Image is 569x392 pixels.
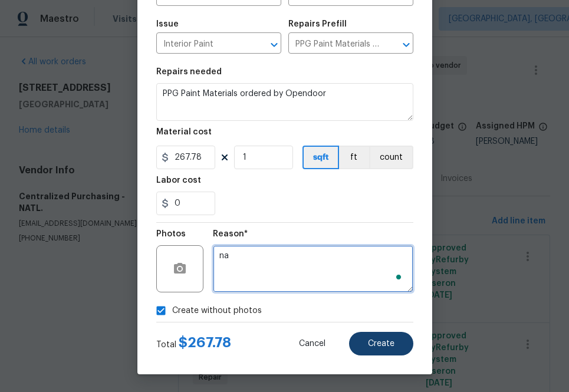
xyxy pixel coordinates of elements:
[156,176,201,185] h5: Labor cost
[288,20,347,28] h5: Repairs Prefill
[368,340,394,348] span: Create
[172,305,262,317] span: Create without photos
[156,20,179,28] h5: Issue
[349,332,413,355] button: Create
[398,37,415,53] button: Open
[299,340,325,348] span: Cancel
[213,245,413,292] textarea: To enrich screen reader interactions, please activate Accessibility in Grammarly extension settings
[266,37,282,53] button: Open
[280,332,344,355] button: Cancel
[302,146,339,169] button: sqft
[156,230,186,238] h5: Photos
[156,337,231,351] div: Total
[339,146,369,169] button: ft
[156,83,413,121] textarea: PPG Paint Materials ordered by Opendoor
[179,335,231,350] span: $ 267.78
[213,230,248,238] h5: Reason*
[369,146,413,169] button: count
[156,128,212,136] h5: Material cost
[156,68,222,76] h5: Repairs needed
